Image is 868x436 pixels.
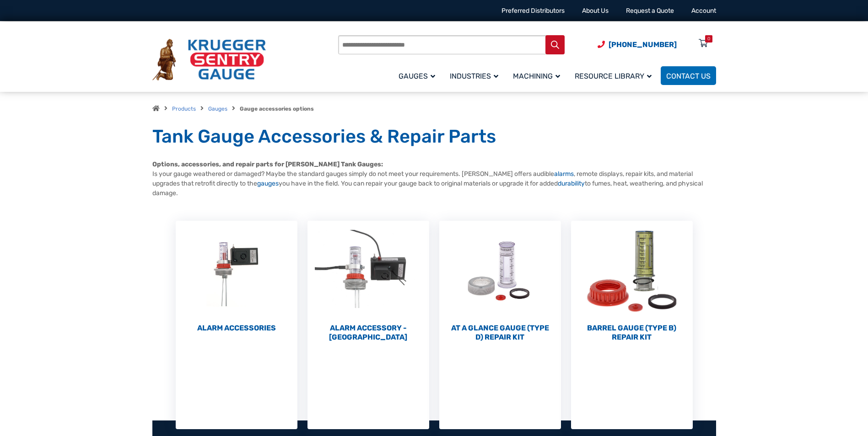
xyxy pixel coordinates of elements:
[598,39,677,50] a: Phone Number (920) 434-8860
[307,324,429,342] h2: Alarm Accessory - [GEOGRAPHIC_DATA]
[571,221,693,321] img: Barrel Gauge (Type B) Repair Kit
[571,324,693,342] h2: Barrel Gauge (Type B) Repair Kit
[691,7,716,15] a: Account
[661,66,716,85] a: Contact Us
[507,65,569,86] a: Machining
[569,65,661,86] a: Resource Library
[152,160,716,198] p: Is your gauge weathered or damaged? Maybe the standard gauges simply do not meet your requirement...
[393,65,444,86] a: Gauges
[501,7,565,15] a: Preferred Distributors
[439,221,561,342] a: Visit product category At a Glance Gauge (Type D) Repair Kit
[626,7,674,15] a: Request a Quote
[439,324,561,342] h2: At a Glance Gauge (Type D) Repair Kit
[399,72,435,80] span: Gauges
[172,106,196,112] a: Products
[176,221,297,333] a: Visit product category Alarm Accessories
[575,72,652,80] span: Resource Library
[152,125,716,148] h1: Tank Gauge Accessories & Repair Parts
[444,65,507,86] a: Industries
[554,170,574,178] a: alarms
[666,72,711,80] span: Contact Us
[450,72,498,80] span: Industries
[571,221,693,342] a: Visit product category Barrel Gauge (Type B) Repair Kit
[558,180,585,187] a: durability
[208,106,227,112] a: Gauges
[513,72,560,80] span: Machining
[152,160,383,168] strong: Options, accessories, and repair parts for [PERSON_NAME] Tank Gauges:
[257,180,279,187] a: gauges
[176,221,297,321] img: Alarm Accessories
[609,40,677,49] span: [PHONE_NUMBER]
[152,39,266,81] img: Krueger Sentry Gauge
[307,221,429,342] a: Visit product category Alarm Accessory - DC
[582,7,609,15] a: About Us
[307,221,429,321] img: Alarm Accessory - DC
[176,324,297,333] h2: Alarm Accessories
[707,35,710,43] div: 0
[439,221,561,321] img: At a Glance Gauge (Type D) Repair Kit
[240,106,314,112] strong: Gauge accessories options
